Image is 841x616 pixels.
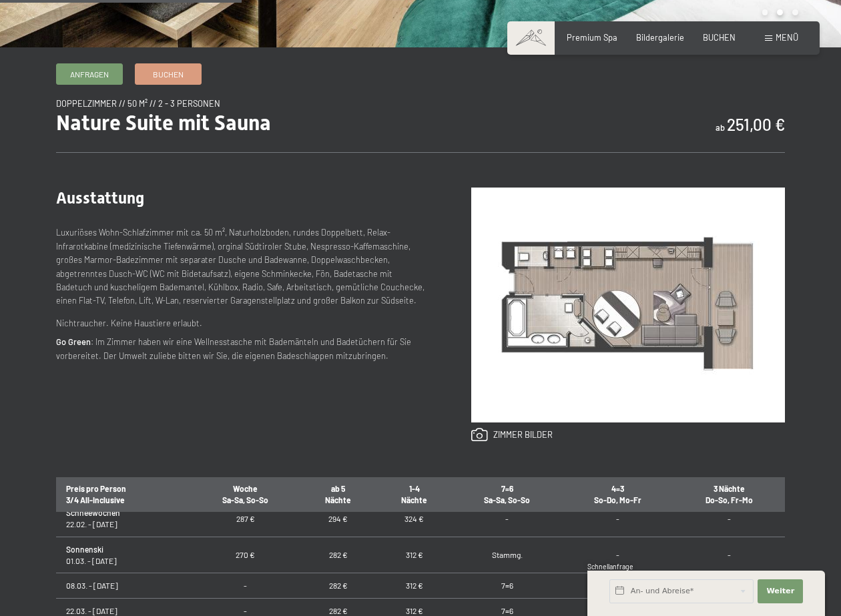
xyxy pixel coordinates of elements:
strong: Sonnenski [66,545,103,554]
b: 251,00 € [727,115,785,134]
td: 4=3 | 5=4 [562,573,673,599]
span: Schnellanfrage [587,563,633,571]
td: 282 € [300,537,376,573]
td: 7=6 [453,573,562,599]
strong: Go Green [56,336,91,347]
th: 4=3 So-Do, Mo-Fr [562,476,673,513]
td: 312 € [376,537,453,573]
td: 22.02. - [DATE] [56,501,191,537]
a: Premium Spa [567,32,617,43]
button: Weiter [758,579,803,603]
p: Luxuriöses Wohn-Schlafzimmer mit ca. 50 m², Naturholzboden, rundes Doppelbett, Relax-Infrarotkabi... [56,226,429,308]
span: Anfragen [70,69,109,80]
td: - [673,501,785,537]
a: Bildergalerie [636,32,684,43]
th: 1-4 Nächte [376,476,453,513]
th: Preis pro Person 3/4 All-Inclusive [56,476,191,513]
span: Weiter [766,586,794,597]
td: 312 € [376,573,453,599]
span: Doppelzimmer // 50 m² // 2 - 3 Personen [56,98,220,109]
td: 324 € [376,501,453,537]
td: 01.03. - [DATE] [56,537,191,573]
td: 294 € [300,501,376,537]
a: BUCHEN [703,32,736,43]
td: 287 € [191,501,300,537]
td: - [562,537,673,573]
td: - [673,537,785,573]
td: - [191,573,300,599]
td: 282 € [300,573,376,599]
a: Buchen [135,64,201,84]
td: - [453,501,562,537]
p: Nichtraucher. Keine Haustiere erlaubt. [56,316,429,330]
th: 3 Nächte Do-So, Fr-Mo [673,476,785,513]
span: ab [716,122,725,133]
span: Buchen [153,69,184,80]
img: Nature Suite mit Sauna [471,188,785,422]
th: 7=6 Sa-Sa, So-So [453,476,562,513]
p: : Im Zimmer haben wir eine Wellnesstasche mit Bademänteln und Badetüchern für Sie vorbereitet. De... [56,335,429,362]
th: Woche Sa-Sa, So-So [191,476,300,513]
span: Menü [776,32,798,43]
th: ab 5 Nächte [300,476,376,513]
strong: Schneewochen [66,508,120,517]
td: - [562,501,673,537]
td: Stammg. [453,537,562,573]
span: Ausstattung [56,189,144,208]
a: Anfragen [57,64,122,84]
span: Nature Suite mit Sauna [56,110,271,135]
td: 08.03. - [DATE] [56,573,191,599]
td: 270 € [191,537,300,573]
